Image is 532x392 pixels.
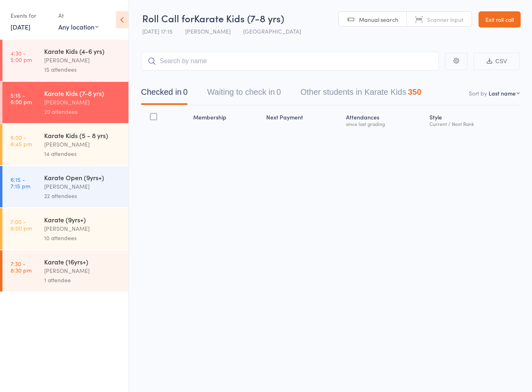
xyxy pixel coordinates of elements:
[359,15,398,23] span: Manual search
[2,166,128,207] a: 6:15 -7:15 pmKarate Open (9yrs+)[PERSON_NAME]22 attendees
[58,22,98,31] div: Any location
[44,233,122,243] div: 10 attendees
[44,224,122,233] div: [PERSON_NAME]
[426,109,520,130] div: Style
[11,9,50,22] div: Events for
[185,27,231,35] span: [PERSON_NAME]
[44,47,122,55] div: Karate Kids (4-6 yrs)
[11,92,32,105] time: 5:15 - 6:00 pm
[190,109,263,130] div: Membership
[300,83,421,105] button: Other students in Karate Kids350
[11,50,32,63] time: 4:30 - 5:00 pm
[141,52,439,70] input: Search by name
[11,218,32,231] time: 7:00 - 8:00 pm
[207,83,281,105] button: Waiting to check in0
[141,83,188,105] button: Checked in0
[276,87,281,96] div: 0
[263,109,343,130] div: Next Payment
[429,121,517,126] div: Current / Next Rank
[2,40,128,81] a: 4:30 -5:00 pmKarate Kids (4-6 yrs)[PERSON_NAME]15 attendees
[142,27,173,35] span: [DATE] 17:15
[2,250,128,292] a: 7:30 -8:30 pmKarate (16yrs+)[PERSON_NAME]1 attendee
[2,124,128,165] a: 6:00 -6:45 pmKarate Kids (5 - 8 yrs)[PERSON_NAME]14 attendees
[44,266,122,275] div: [PERSON_NAME]
[44,65,122,74] div: 15 attendees
[44,140,122,149] div: [PERSON_NAME]
[194,11,284,25] span: Karate Kids (7-8 yrs)
[44,257,122,266] div: Karate (16yrs+)
[183,87,188,96] div: 0
[58,9,98,22] div: At
[44,182,122,191] div: [PERSON_NAME]
[44,191,122,200] div: 22 attendees
[474,53,520,70] button: CSV
[2,82,128,123] a: 5:15 -6:00 pmKarate Kids (7-8 yrs)[PERSON_NAME]20 attendees
[44,173,122,182] div: Karate Open (9yrs+)
[11,176,30,189] time: 6:15 - 7:15 pm
[44,98,122,107] div: [PERSON_NAME]
[11,22,30,31] a: [DATE]
[343,109,426,130] div: Atten­dances
[44,131,122,140] div: Karate Kids (5 - 8 yrs)
[11,260,32,273] time: 7:30 - 8:30 pm
[44,149,122,158] div: 14 attendees
[142,11,194,25] span: Roll Call for
[11,134,32,147] time: 6:00 - 6:45 pm
[44,107,122,116] div: 20 attendees
[408,87,421,96] div: 350
[44,89,122,98] div: Karate Kids (7-8 yrs)
[44,55,122,65] div: [PERSON_NAME]
[427,15,464,23] span: Scanner input
[44,215,122,224] div: Karate (9yrs+)
[479,11,521,28] a: Exit roll call
[2,208,128,249] a: 7:00 -8:00 pmKarate (9yrs+)[PERSON_NAME]10 attendees
[243,27,301,35] span: [GEOGRAPHIC_DATA]
[489,89,516,97] div: Last name
[469,89,487,97] label: Sort by
[346,121,423,126] div: since last grading
[44,275,122,285] div: 1 attendee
